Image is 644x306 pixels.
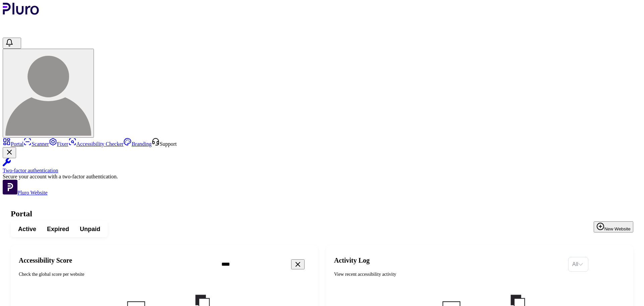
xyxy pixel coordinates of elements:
[568,257,588,272] div: Set sorting
[42,223,74,235] button: Expired
[74,223,106,235] button: Unpaid
[68,141,124,147] a: Accessibility Checker
[3,168,641,174] div: Two-factor authentication
[3,10,39,16] a: Logo
[123,141,152,147] a: Branding
[49,141,68,147] a: Fixer
[11,209,633,218] h1: Portal
[3,141,23,147] a: Portal
[80,225,100,233] span: Unpaid
[3,138,641,196] aside: Sidebar menu
[152,141,177,147] a: Open Support screen
[18,225,36,233] span: Active
[47,225,69,233] span: Expired
[594,221,633,232] button: New Website
[3,49,94,138] button: User avatar
[216,257,331,271] input: Search
[3,190,48,195] a: Open Pluro Website
[334,271,563,278] div: View recent accessibility activity
[19,271,211,278] div: Check the global score per website
[5,50,91,136] img: User avatar
[19,256,211,264] h2: Accessibility Score
[334,256,563,264] h2: Activity Log
[3,174,641,180] div: Secure your account with a two-factor authentication.
[3,158,641,174] a: Two-factor authentication
[13,223,42,235] button: Active
[3,38,21,49] button: Open notifications, you have 381 new notifications
[291,259,305,269] button: Clear search field
[23,141,49,147] a: Scanner
[3,147,16,158] button: Close Two-factor authentication notification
